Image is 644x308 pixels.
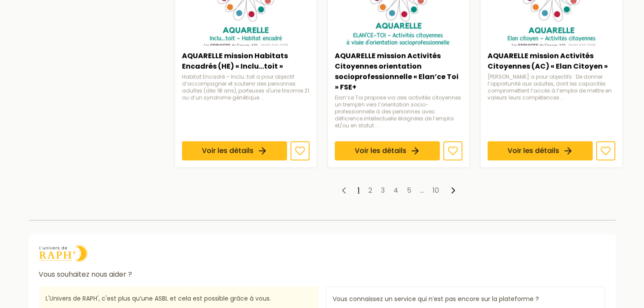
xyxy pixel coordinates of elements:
[443,141,462,161] button: Ajouter aux favoris
[39,269,605,280] p: Vous souhaitez nous aider ?
[381,185,385,195] a: 3
[358,185,360,195] a: 1
[335,141,440,161] a: Voir les détails
[333,294,598,305] p: Vous connaissez un service qui n’est pas encore sur la plateforme ?
[420,185,424,196] li: …
[369,185,373,195] a: 2
[291,141,310,161] button: Ajouter aux favoris
[488,141,593,161] a: Voir les détails
[433,185,439,195] a: 10
[182,141,287,161] a: Voir les détails
[407,185,412,195] a: 5
[46,294,312,305] p: L'Univers de RAPH', c'est plus qu’une ASBL et cela est possible grâce à vous.
[39,245,88,262] img: logo Univers de Raph
[394,185,399,195] a: 4
[596,141,615,161] button: Ajouter aux favoris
